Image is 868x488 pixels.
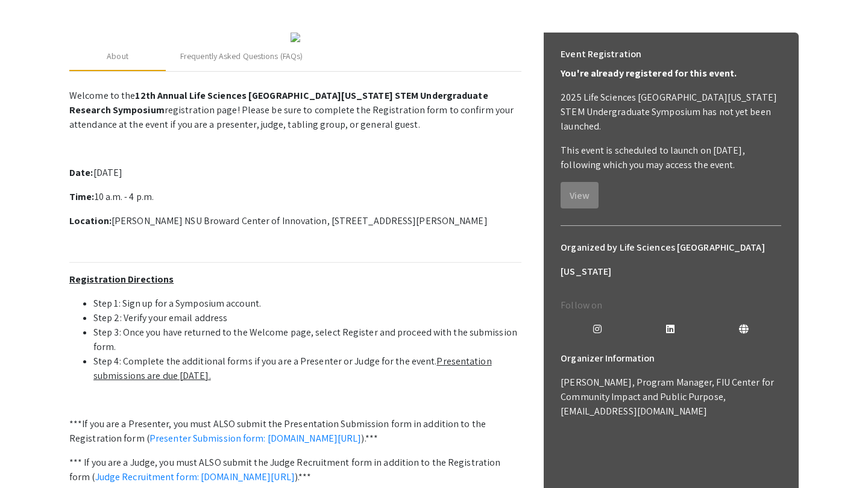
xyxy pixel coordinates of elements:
strong: Date: [69,166,93,179]
a: Judge Recruitment form: [DOMAIN_NAME][URL] [95,471,295,483]
strong: Time: [69,190,95,203]
p: This event is scheduled to launch on [DATE], following which you may access the event. [561,143,781,172]
li: Step 2: Verify your email address [93,311,521,325]
p: [PERSON_NAME], Program Manager, FIU Center for Community Impact and Public Purpose, [EMAIL_ADDRES... [561,375,781,419]
li: Step 1: Sign up for a Symposium account. [93,296,521,311]
li: Step 3: Once you have returned to the Welcome page, select Register and proceed with the submissi... [93,325,521,354]
button: View [561,182,599,208]
p: 10 a.m. - 4 p.m. [69,190,521,204]
li: Step 4: Complete the additional forms if you are a Presenter or Judge for the event. [93,354,521,383]
p: Welcome to the registration page! Please be sure to complete the Registration form to confirm you... [69,89,521,132]
div: Frequently Asked Questions (FAQs) [180,50,303,63]
div: About [107,50,128,63]
p: Follow on [561,298,781,313]
iframe: Chat [9,434,51,479]
h6: Organized by Life Sciences [GEOGRAPHIC_DATA][US_STATE] [561,236,781,284]
u: Registration Directions [69,273,174,286]
p: [PERSON_NAME] NSU Broward Center of Innovation, [STREET_ADDRESS][PERSON_NAME] [69,214,521,228]
p: [DATE] [69,166,521,180]
strong: 12th Annual Life Sciences [GEOGRAPHIC_DATA][US_STATE] STEM Undergraduate Research Symposium [69,89,488,116]
img: 32153a09-f8cb-4114-bf27-cfb6bc84fc69.png [291,33,300,42]
p: 2025 Life Sciences [GEOGRAPHIC_DATA][US_STATE] STEM Undergraduate Symposium has not yet been laun... [561,90,781,134]
h6: Event Registration [561,42,641,66]
u: Presentation submissions are due [DATE]. [93,355,492,382]
p: *** If you are a Judge, you must ALSO submit the Judge Recruitment form in addition to the Regist... [69,455,521,484]
p: You're already registered for this event. [561,66,781,81]
p: ***If you are a Presenter, you must ALSO submit the Presentation Submission form in addition to t... [69,417,521,446]
a: Presenter Submission form: [DOMAIN_NAME][URL] [149,432,362,445]
strong: Location: [69,214,112,227]
h6: Organizer Information [561,346,781,371]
